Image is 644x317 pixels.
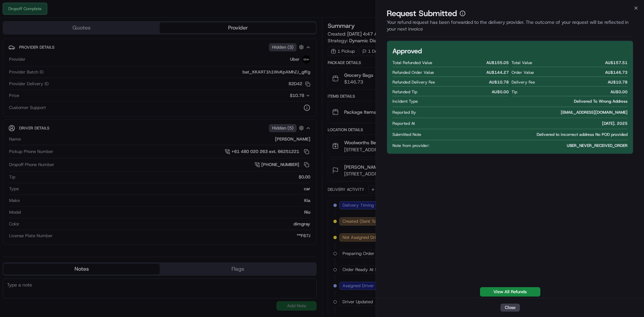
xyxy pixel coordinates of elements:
[492,89,509,95] span: AU$ 0.00
[392,132,421,137] span: Submitted Note
[537,132,628,137] span: Delivered to incorrect address No POD provided
[392,70,434,75] span: Refunded Order Value
[392,110,416,115] span: Reported By
[512,89,517,95] span: Tip
[500,304,520,312] button: Close
[608,80,628,85] span: AU$ 10.78
[512,60,532,65] span: Total Value
[480,287,540,297] a: View All Refunds
[561,110,628,115] span: [EMAIL_ADDRESS][DOMAIN_NAME]
[602,121,628,126] span: [DATE]. 2025
[512,70,534,75] span: Order Value
[387,8,457,19] p: Request Submitted
[605,70,628,75] span: AU$ 146.73
[392,46,422,56] h2: Approved
[512,80,535,85] span: Delivery Fee
[610,89,628,95] span: AU$ 0.00
[489,80,509,85] span: AU$ 10.78
[392,121,415,126] span: Reported At
[387,19,633,37] div: Your refund request has been forwarded to the delivery provider. The outcome of your request will...
[486,60,509,65] span: AU$ 155.05
[392,60,432,65] span: Total Refunded Value
[567,143,628,148] span: UBER_NEVER_RECEIVED_ORDER
[392,89,417,95] span: Refunded Tip
[486,70,509,75] span: AU$ 144.27
[392,143,429,148] span: Note from provider:
[392,80,435,85] span: Refunded Delivery Fee
[574,99,628,104] span: Delivered To Wrong Address
[392,99,418,104] span: Incident Type
[605,60,628,65] span: AU$ 157.51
